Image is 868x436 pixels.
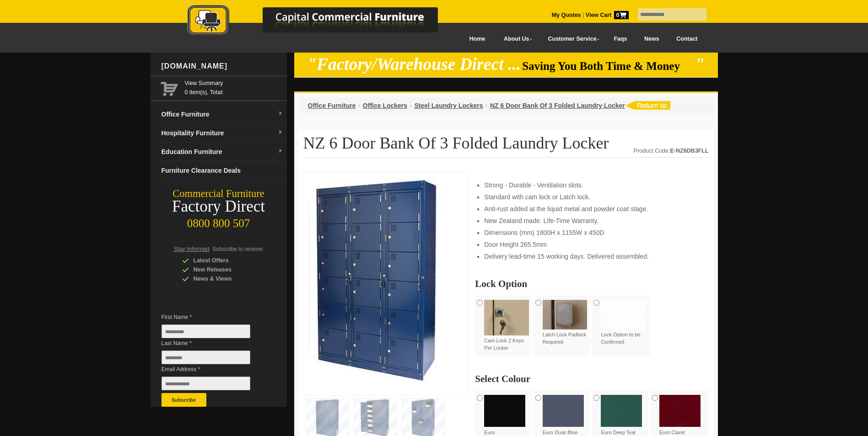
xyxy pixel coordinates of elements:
[484,192,699,202] li: Standard with cam lock or Latch lock.
[475,374,708,383] h2: Select Colour
[484,204,699,213] li: Anti-rust added at the liquid metal and powder coat stage.
[601,300,646,330] img: Lock Option to be Confirmed
[174,246,210,252] span: Stay Informed
[278,149,283,154] img: dropdown
[586,12,629,18] strong: View Cart
[162,5,482,38] img: Capital Commercial Furniture Logo
[162,393,206,407] button: Subscribe
[490,102,625,109] a: NZ 6 Door Bank Of 3 Folded Laundry Locker
[278,111,283,117] img: dropdown
[484,300,529,335] img: Cam Lock 2 Keys Per Locker
[601,395,642,427] img: Euro Deep Teal
[695,55,705,74] em: "
[162,377,250,390] input: Email Address *
[158,124,287,143] a: Hospitality Furnituredropdown
[601,300,646,346] label: Lock Option to be Confirmed
[659,395,704,436] label: Euro Claret
[625,101,670,110] img: return to
[158,161,287,180] a: Furniture Clearance Deals
[212,246,264,252] span: Subscribe to receive:
[543,395,584,427] img: Euro Dusk Blue
[484,252,699,261] li: Delivery lead-time 15 working days. Delivered assembled.
[484,216,699,225] li: New Zealand made. Life-Time Warranty.
[308,176,446,388] img: NZ 6 Door Bank Of 3 Folded Laundry Locker
[307,55,521,74] em: "Factory/Warehouse Direct ...
[670,148,708,154] strong: E-NZ6DB3FLL
[485,101,488,110] li: ›
[278,130,283,135] img: dropdown
[158,143,287,161] a: Education Furnituredropdown
[162,339,264,348] span: Last Name *
[543,395,588,436] label: Euro Dusk Blue
[543,300,588,330] img: Latch Lock Padlock Required
[185,79,283,88] a: View Summary
[151,200,287,213] div: Factory Direct
[182,265,269,274] div: New Releases
[614,11,629,19] span: 0
[414,102,483,109] a: Steel Laundry Lockers
[538,29,605,49] a: Customer Service
[552,12,581,18] a: My Quotes
[543,300,588,346] label: Latch Lock Padlock Required
[162,5,482,41] a: Capital Commercial Furniture Logo
[484,240,699,249] li: Door Height 265.5mm
[162,324,250,338] input: First Name *
[158,53,287,80] div: [DOMAIN_NAME]
[475,279,708,288] h2: Lock Option
[151,213,287,230] div: 0800 800 507
[303,134,709,158] h1: NZ 6 Door Bank Of 3 Folded Laundry Locker
[584,12,628,18] a: View Cart0
[158,105,287,124] a: Office Furnituredropdown
[185,79,283,96] span: 0 item(s), Total:
[601,395,646,436] label: Euro Deep Teal
[162,313,264,322] span: First Name *
[494,29,538,49] a: About Us
[363,102,407,109] a: Office Lockers
[522,60,694,72] span: Saving You Both Time & Money
[605,29,636,49] a: Faqs
[151,187,287,200] div: Commercial Furniture
[484,228,699,237] li: Dimensions (mm) 1800H x 1155W x 450D
[484,181,583,189] span: Strong - Durable - Ventilation slots.
[308,102,356,109] a: Office Furniture
[484,300,529,351] label: Cam Lock 2 Keys Per Locker
[634,146,709,155] div: Product Code:
[668,29,706,49] a: Contact
[636,29,668,49] a: News
[659,395,701,427] img: Euro Claret
[182,256,269,265] div: Latest Offers
[162,365,264,374] span: Email Address *
[358,101,361,110] li: ›
[182,274,269,283] div: News & Views
[484,395,525,427] img: Euro Matt Black
[410,101,412,110] li: ›
[162,351,250,364] input: Last Name *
